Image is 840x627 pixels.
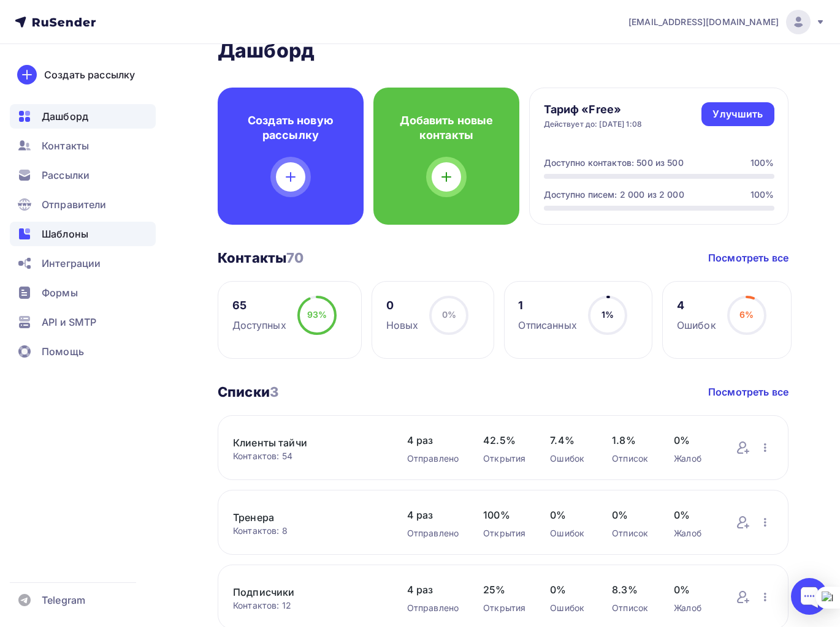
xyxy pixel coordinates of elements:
[42,593,85,607] span: Telegram
[550,433,587,448] span: 7.4%
[544,157,684,169] div: Доступно контактов: 500 из 500
[10,192,156,217] a: Отправители
[483,433,525,448] span: 42.5%
[42,109,88,124] span: Дашборд
[218,249,304,266] h3: Контакты
[677,298,716,313] div: 4
[42,256,101,271] span: Интеграции
[708,385,788,399] a: Посмотреть все
[674,433,711,448] span: 0%
[270,384,278,400] span: 3
[612,452,649,465] div: Отписок
[518,298,576,313] div: 1
[550,527,587,539] div: Ошибок
[483,452,525,465] div: Открытия
[518,318,576,332] div: Отписанных
[286,250,304,266] span: 70
[612,527,649,539] div: Отписок
[407,433,459,448] span: 4 раз
[10,163,156,187] a: Рассылки
[674,602,711,614] div: Жалоб
[550,582,587,597] span: 0%
[233,599,383,612] div: Контактов: 12
[483,508,525,522] span: 100%
[550,508,587,522] span: 0%
[10,133,156,158] a: Контакты
[544,189,684,201] div: Доступно писем: 2 000 из 2 000
[750,189,774,201] div: 100%
[628,16,779,28] span: [EMAIL_ADDRESS][DOMAIN_NAME]
[612,582,649,597] span: 8.3%
[42,315,96,329] span: API и SMTP
[407,582,459,597] span: 4 раз
[386,318,419,332] div: Новых
[232,298,286,313] div: 65
[407,508,459,522] span: 4 раз
[233,435,383,450] a: Клиенты тайчи
[708,250,788,265] a: Посмотреть все
[393,113,500,143] h4: Добавить новые контакты
[601,309,614,320] span: 1%
[10,104,156,129] a: Дашборд
[42,344,84,359] span: Помощь
[612,602,649,614] div: Отписок
[483,527,525,539] div: Открытия
[674,527,711,539] div: Жалоб
[674,508,711,522] span: 0%
[307,309,327,320] span: 93%
[42,285,78,300] span: Формы
[42,138,89,153] span: Контакты
[218,383,278,400] h3: Списки
[233,585,383,599] a: Подписчики
[42,227,88,241] span: Шаблоны
[237,113,344,143] h4: Создать новую рассылку
[442,309,456,320] span: 0%
[674,452,711,465] div: Жалоб
[10,280,156,305] a: Формы
[628,10,825,34] a: [EMAIL_ADDRESS][DOMAIN_NAME]
[483,582,525,597] span: 25%
[612,433,649,448] span: 1.8%
[544,119,643,129] div: Действует до: [DATE] 1:08
[677,318,716,332] div: Ошибок
[386,298,419,313] div: 0
[544,102,643,117] h4: Тариф «Free»
[407,452,459,465] div: Отправлено
[10,222,156,246] a: Шаблоны
[550,452,587,465] div: Ошибок
[750,157,774,169] div: 100%
[44,67,135,82] div: Создать рассылку
[233,510,383,525] a: Тренера
[42,197,107,212] span: Отправители
[233,525,383,537] div: Контактов: 8
[42,168,90,182] span: Рассылки
[712,107,763,121] div: Улучшить
[483,602,525,614] div: Открытия
[233,450,383,462] div: Контактов: 54
[550,602,587,614] div: Ошибок
[232,318,286,332] div: Доступных
[674,582,711,597] span: 0%
[739,309,754,320] span: 6%
[218,39,788,63] h2: Дашборд
[407,527,459,539] div: Отправлено
[407,602,459,614] div: Отправлено
[612,508,649,522] span: 0%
